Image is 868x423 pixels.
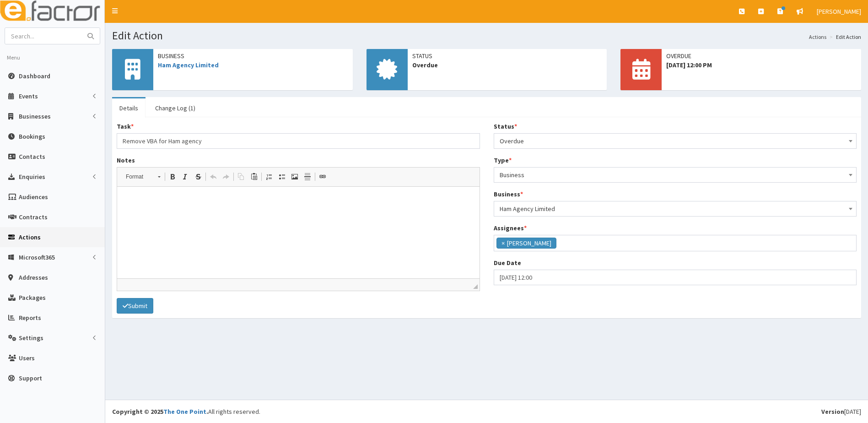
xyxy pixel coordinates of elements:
[666,60,857,70] span: [DATE] 12:00 PM
[19,72,50,80] span: Dashboard
[105,400,868,423] footer: All rights reserved.
[501,239,505,248] span: ×
[494,122,517,131] label: Status
[117,156,135,165] label: Notes
[19,193,48,201] span: Audiences
[821,407,861,416] div: [DATE]
[821,407,844,416] b: Version
[121,171,153,183] span: Format
[235,171,248,183] a: Copy (Ctrl+C)
[5,28,82,44] input: Search...
[117,122,134,131] label: Task
[494,223,527,233] label: Assignees
[494,133,857,149] span: Overdue
[158,51,348,60] span: Business
[19,132,45,141] span: Bookings
[494,167,857,183] span: Business
[179,171,192,183] a: Italic (Ctrl+I)
[19,173,45,181] span: Enquiries
[412,60,603,70] span: Overdue
[301,171,314,183] a: Insert Horizontal Line
[163,407,206,416] a: The One Point
[121,170,165,183] a: Format
[19,273,48,282] span: Addresses
[412,51,603,60] span: Status
[263,171,275,183] a: Insert/Remove Numbered List
[19,233,41,241] span: Actions
[666,51,857,60] span: OVERDUE
[112,30,861,42] h1: Edit Action
[19,92,38,100] span: Events
[19,314,41,322] span: Reports
[275,171,288,183] a: Insert/Remove Bulleted List
[500,135,851,147] span: Overdue
[494,156,512,165] label: Type
[19,112,51,120] span: Businesses
[500,202,851,215] span: Ham Agency Limited
[19,213,48,221] span: Contracts
[19,293,46,302] span: Packages
[494,258,521,267] label: Due Date
[19,152,45,161] span: Contacts
[166,171,179,183] a: Bold (Ctrl+B)
[112,407,208,416] strong: Copyright © 2025 .
[117,187,480,278] iframe: Rich Text Editor, notes
[494,190,523,199] label: Business
[827,33,861,41] li: Edit Action
[192,171,205,183] a: Strike Through
[207,171,220,183] a: Undo (Ctrl+Z)
[117,298,153,314] button: Submit
[148,98,203,118] a: Change Log (1)
[248,171,260,183] a: Paste (Ctrl+V)
[316,171,329,183] a: Link (Ctrl+L)
[19,334,43,342] span: Settings
[288,171,301,183] a: Image
[473,284,478,289] span: Drag to resize
[112,98,146,118] a: Details
[500,168,851,181] span: Business
[817,7,861,16] span: [PERSON_NAME]
[19,253,55,261] span: Microsoft365
[494,201,857,217] span: Ham Agency Limited
[809,33,826,41] a: Actions
[19,374,42,382] span: Support
[19,354,35,362] span: Users
[496,238,556,249] li: Hazel Wilson
[158,61,219,69] a: Ham Agency Limited
[220,171,232,183] a: Redo (Ctrl+Y)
